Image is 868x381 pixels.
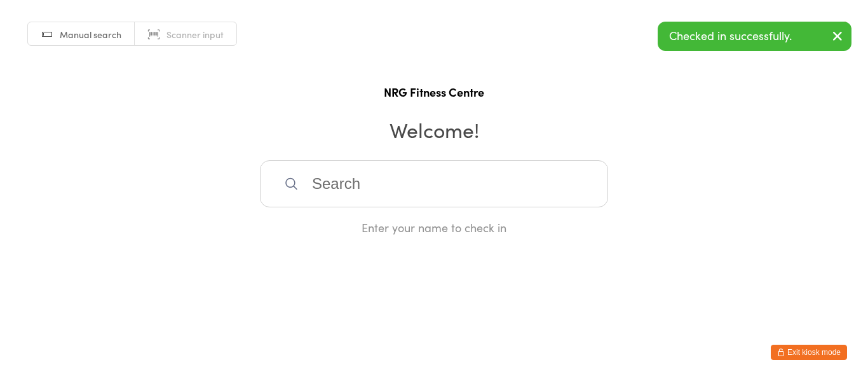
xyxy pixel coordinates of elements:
button: Exit kiosk mode [771,345,847,360]
span: Manual search [60,28,121,41]
h1: NRG Fitness Centre [13,84,855,100]
span: Scanner input [166,28,224,41]
h2: Welcome! [13,115,855,144]
div: Enter your name to check in [260,219,608,235]
div: Checked in successfully. [658,22,851,51]
input: Search [260,160,608,207]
